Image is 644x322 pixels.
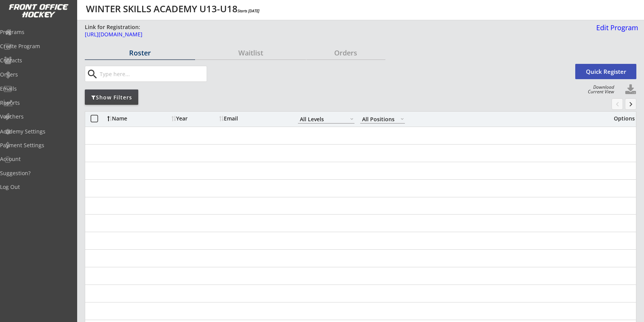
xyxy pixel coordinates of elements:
a: [URL][DOMAIN_NAME] [85,32,470,41]
a: Edit Program [593,24,638,37]
div: Show Filters [85,94,138,101]
div: Orders [306,49,385,56]
button: search [86,68,99,80]
div: Link for Registration: [85,23,141,31]
div: Waitlist [196,49,306,56]
button: chevron_left [612,98,623,110]
div: Year [172,116,217,121]
button: Quick Register [575,64,636,79]
button: Click to download full roster. Your browser settings may try to block it, check your security set... [625,84,636,96]
em: Starts [DATE] [238,8,259,13]
div: Roster [85,49,195,56]
button: keyboard_arrow_right [625,98,636,110]
div: Email [219,116,288,121]
input: Type here... [98,66,207,81]
div: [URL][DOMAIN_NAME] [85,32,470,37]
div: Download Current View [584,85,614,94]
div: Options [608,116,635,121]
div: Edit Program [593,24,638,31]
div: Name [107,116,170,121]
